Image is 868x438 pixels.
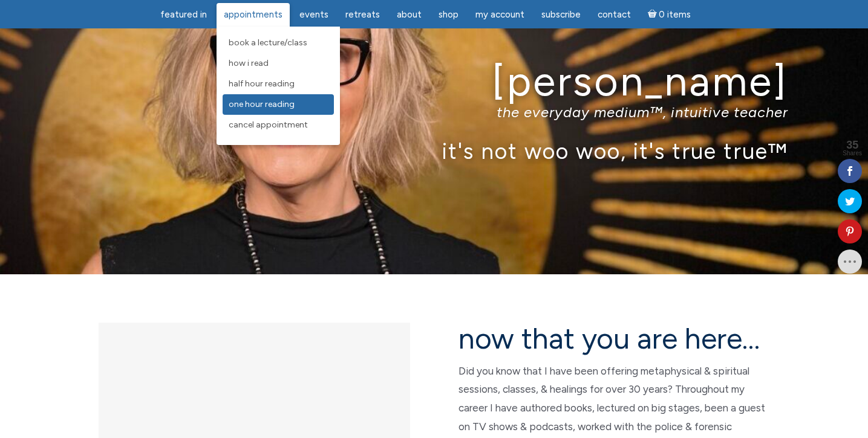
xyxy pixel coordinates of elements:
[223,33,334,53] a: Book a Lecture/Class
[534,3,588,27] a: Subscribe
[843,150,862,156] span: Shares
[475,9,524,20] span: My Account
[338,3,387,27] a: Retreats
[217,3,290,27] a: Appointments
[229,120,308,130] span: Cancel Appointment
[468,3,532,27] a: My Account
[80,59,788,104] h1: [PERSON_NAME]
[641,2,699,27] a: Cart0 items
[397,9,422,20] span: About
[439,9,458,20] span: Shop
[659,10,691,19] span: 0 items
[458,323,770,355] h2: now that you are here…
[590,3,638,27] a: Contact
[160,9,207,20] span: featured in
[648,9,659,20] i: Cart
[541,9,581,20] span: Subscribe
[223,94,334,115] a: One Hour Reading
[229,37,307,48] span: Book a Lecture/Class
[153,3,214,27] a: featured in
[843,140,862,150] span: 35
[80,138,788,164] p: it's not woo woo, it's true true™
[80,103,788,121] p: the everyday medium™, intuitive teacher
[299,9,328,20] span: Events
[224,9,282,20] span: Appointments
[345,9,380,20] span: Retreats
[292,3,336,27] a: Events
[229,99,295,109] span: One Hour Reading
[223,74,334,94] a: Half Hour Reading
[598,9,631,20] span: Contact
[229,58,269,68] span: How I Read
[223,53,334,74] a: How I Read
[229,79,295,89] span: Half Hour Reading
[431,3,466,27] a: Shop
[390,3,429,27] a: About
[223,115,334,135] a: Cancel Appointment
